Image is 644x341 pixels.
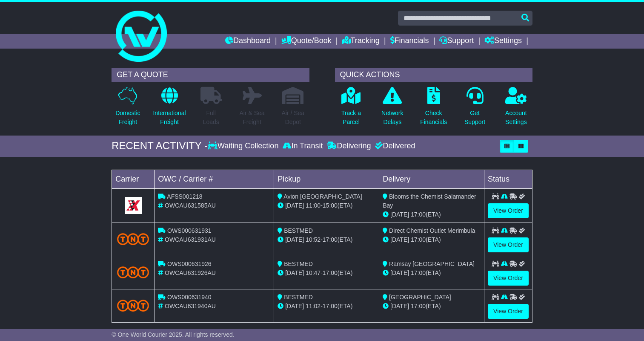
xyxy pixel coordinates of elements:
[488,203,529,218] a: View Order
[390,269,409,276] span: [DATE]
[381,87,404,131] a: NetworkDelays
[117,300,149,311] img: TNT_Domestic.png
[306,269,321,276] span: 10:47
[278,201,375,210] div: - (ETA)
[281,109,304,127] p: Air / Sea Depot
[389,260,475,267] span: Ramsay [GEOGRAPHIC_DATA]
[439,34,474,49] a: Support
[383,193,476,209] span: Blooms the Chemist Salamander Bay
[411,303,426,309] span: 17:00
[117,266,149,278] img: TNT_Domestic.png
[306,303,321,309] span: 11:02
[379,170,484,188] td: Delivery
[389,294,451,301] span: [GEOGRAPHIC_DATA]
[155,170,274,188] td: OWC / Carrier #
[115,87,140,131] a: DomesticFreight
[285,269,304,276] span: [DATE]
[165,303,216,309] span: OWCAU631940AU
[152,87,186,131] a: InternationalFreight
[484,170,532,188] td: Status
[165,269,216,276] span: OWCAU631926AU
[167,294,212,301] span: OWS000631940
[411,211,426,218] span: 17:00
[200,109,222,127] p: Full Loads
[278,269,375,277] div: - (ETA)
[167,260,212,267] span: OWS000631926
[112,170,155,188] td: Carrier
[112,331,235,338] span: © One World Courier 2025. All rights reserved.
[464,109,485,127] p: Get Support
[341,87,361,131] a: Track aParcel
[383,210,481,219] div: (ETA)
[280,142,325,151] div: In Transit
[505,109,527,127] p: Account Settings
[420,109,447,127] p: Check Financials
[390,303,409,309] span: [DATE]
[274,170,379,188] td: Pickup
[167,227,212,234] span: OWS000631931
[239,109,264,127] p: Air & Sea Freight
[383,269,481,277] div: (ETA)
[285,303,304,309] span: [DATE]
[390,211,409,218] span: [DATE]
[165,202,216,209] span: OWCAU631585AU
[383,302,481,311] div: (ETA)
[488,271,529,286] a: View Order
[323,269,338,276] span: 17:00
[390,236,409,243] span: [DATE]
[306,236,321,243] span: 10:52
[323,202,338,209] span: 15:00
[284,227,313,234] span: BESTMED
[464,87,486,131] a: GetSupport
[342,34,380,49] a: Tracking
[285,236,304,243] span: [DATE]
[165,236,216,243] span: OWCAU631931AU
[373,142,415,151] div: Delivered
[112,68,309,82] div: GET A QUOTE
[323,236,338,243] span: 17:00
[283,193,362,200] span: Avion [GEOGRAPHIC_DATA]
[484,34,522,49] a: Settings
[225,34,271,49] a: Dashboard
[325,142,373,151] div: Delivering
[381,109,403,127] p: Network Delays
[167,193,202,200] span: AFSS001218
[285,202,304,209] span: [DATE]
[411,269,426,276] span: 17:00
[281,34,332,49] a: Quote/Book
[420,87,447,131] a: CheckFinancials
[306,202,321,209] span: 11:00
[117,233,149,245] img: TNT_Domestic.png
[112,140,208,152] div: RECENT ACTIVITY -
[389,227,475,234] span: Direct Chemist Outlet Merimbula
[284,294,313,301] span: BESTMED
[153,109,186,127] p: International Freight
[115,109,140,127] p: Domestic Freight
[278,302,375,311] div: - (ETA)
[284,260,313,267] span: BESTMED
[383,235,481,244] div: (ETA)
[488,237,529,252] a: View Order
[278,235,375,244] div: - (ETA)
[411,236,426,243] span: 17:00
[341,109,361,127] p: Track a Parcel
[390,34,429,49] a: Financials
[505,87,527,131] a: AccountSettings
[335,68,532,82] div: QUICK ACTIONS
[208,142,280,151] div: Waiting Collection
[125,197,142,214] img: GetCarrierServiceLogo
[323,303,338,309] span: 17:00
[488,304,529,319] a: View Order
